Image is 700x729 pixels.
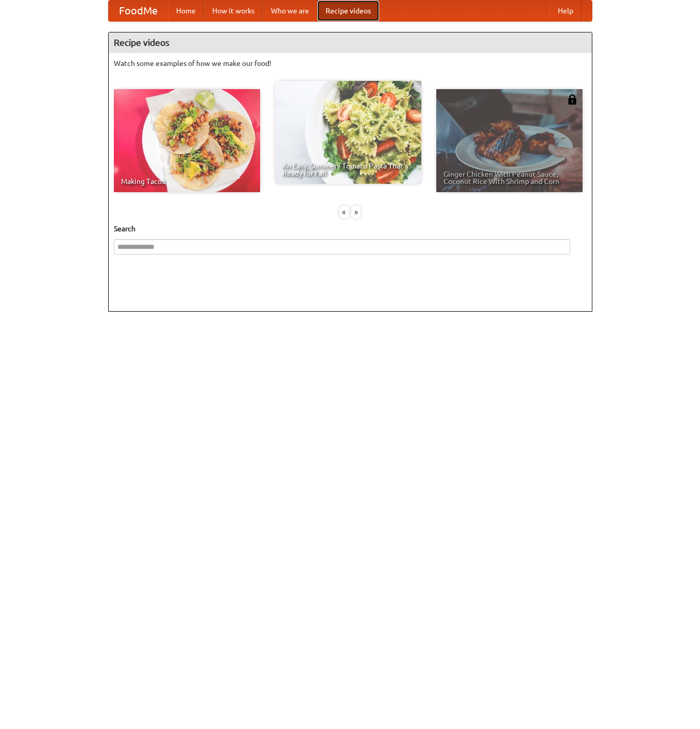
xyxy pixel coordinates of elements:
a: Recipe videos [317,1,379,21]
span: Making Tacos [121,178,253,185]
div: » [351,206,361,218]
img: 483408.png [567,94,577,105]
h5: Search [114,224,587,234]
div: « [339,206,349,218]
a: Help [550,1,582,21]
a: How it works [204,1,263,21]
a: An Easy, Summery Tomato Pasta That's Ready for Fall [275,81,421,184]
a: Home [168,1,204,21]
span: An Easy, Summery Tomato Pasta That's Ready for Fall [282,162,414,177]
p: Watch some examples of how we make our food! [114,58,587,69]
a: FoodMe [109,1,168,21]
h4: Recipe videos [109,32,592,53]
a: Who we are [263,1,317,21]
a: Making Tacos [114,89,260,192]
